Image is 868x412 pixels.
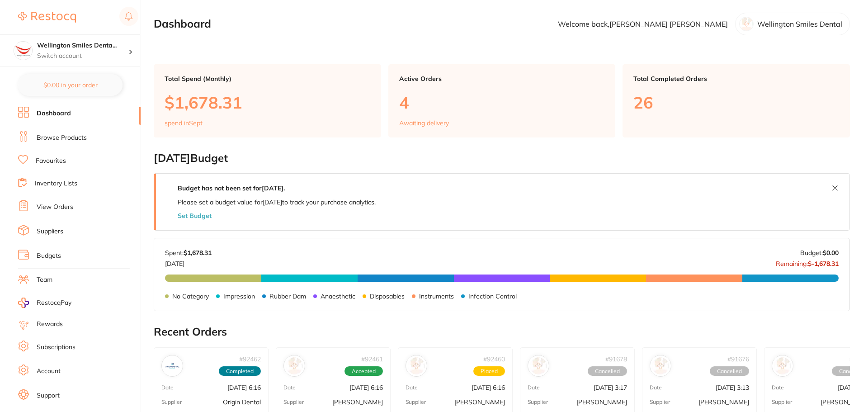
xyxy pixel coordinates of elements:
a: RestocqPay [18,298,71,308]
p: Date [772,384,784,391]
p: [PERSON_NAME] [332,398,383,406]
p: Date [528,384,540,391]
a: View Orders [37,203,73,212]
img: Adam Dental [530,357,547,374]
a: Inventory Lists [35,179,77,188]
strong: Budget has not been set for [DATE] . [178,184,285,192]
p: Supplier [283,399,304,405]
a: Active Orders4Awaiting delivery [388,64,616,137]
p: # 92460 [483,355,505,363]
span: Accepted [344,366,383,376]
p: $1,678.31 [165,93,370,112]
a: Restocq Logo [18,7,76,28]
a: Account [37,367,61,376]
p: Date [650,384,662,391]
p: Anaesthetic [321,293,355,300]
p: No Category [172,293,209,300]
p: Disposables [370,293,405,300]
p: [DATE] 3:13 [716,384,749,391]
p: Date [283,384,296,391]
p: Date [406,384,418,391]
span: Cancelled [588,366,627,376]
h2: Recent Orders [154,326,850,338]
button: $0.00 in your order [18,74,123,96]
p: Rubber Dam [269,293,306,300]
a: Subscriptions [37,343,75,352]
a: Rewards [37,320,63,329]
p: Origin Dental [223,398,261,406]
p: Budget: [800,249,839,256]
p: Active Orders [399,75,605,82]
h2: Dashboard [154,18,211,30]
p: Please set a budget value for [DATE] to track your purchase analytics. [178,199,376,206]
p: Supplier [528,399,548,405]
img: Origin Dental [164,357,181,374]
h2: [DATE] Budget [154,152,850,165]
p: Supplier [161,399,182,405]
p: Wellington Smiles Dental [757,20,842,28]
p: Impression [223,293,255,300]
p: [PERSON_NAME] [576,398,627,406]
strong: $1,678.31 [184,249,212,257]
p: [DATE] 6:16 [472,384,505,391]
p: [PERSON_NAME] [454,398,505,406]
a: Total Completed Orders26 [623,64,850,137]
p: [DATE] 6:16 [227,384,261,391]
span: Placed [473,366,505,376]
a: Suppliers [37,227,63,236]
img: Henry Schein Halas [774,357,791,374]
p: Welcome back, [PERSON_NAME] [PERSON_NAME] [558,20,728,28]
p: # 91678 [605,355,627,363]
h4: Wellington Smiles Dental [37,41,128,50]
a: Dashboard [37,109,71,118]
p: Switch account [37,52,128,61]
a: Team [37,275,52,284]
img: Adam Dental [408,357,425,374]
p: [DATE] [165,256,212,267]
p: # 91676 [727,355,749,363]
p: Supplier [772,399,792,405]
p: 4 [399,93,605,112]
span: Cancelled [710,366,749,376]
a: Total Spend (Monthly)$1,678.31spend inSept [154,64,381,137]
span: RestocqPay [37,298,71,308]
p: Supplier [406,399,426,405]
p: [DATE] 6:16 [349,384,383,391]
p: [PERSON_NAME] [698,398,749,406]
strong: $-1,678.31 [808,260,839,268]
a: Favourites [36,156,66,166]
p: Spent: [165,249,212,256]
button: Set Budget [178,212,212,219]
p: Infection Control [468,293,517,300]
img: Henry Schein Halas [286,357,303,374]
img: Adam Dental [652,357,669,374]
strong: $0.00 [823,249,839,257]
p: Awaiting delivery [399,119,449,127]
p: Total Completed Orders [633,75,839,82]
a: Support [37,391,60,400]
p: 26 [633,93,839,112]
img: Wellington Smiles Dental [14,42,32,60]
p: [DATE] 3:17 [594,384,627,391]
p: spend in Sept [165,119,203,127]
p: Instruments [419,293,454,300]
p: # 92462 [239,355,261,363]
p: # 92461 [361,355,383,363]
p: Supplier [650,399,670,405]
p: Date [161,384,174,391]
a: Budgets [37,251,61,260]
img: RestocqPay [18,298,29,308]
p: Total Spend (Monthly) [165,75,370,82]
a: Browse Products [37,133,87,142]
span: Completed [219,366,261,376]
img: Restocq Logo [18,12,76,23]
p: Remaining: [776,256,839,267]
